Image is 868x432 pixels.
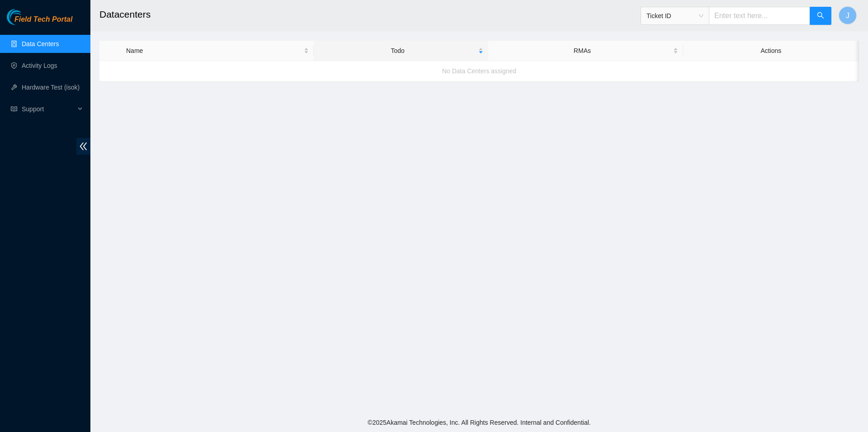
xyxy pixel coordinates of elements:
a: Hardware Test (isok) [22,84,80,91]
div: No Data Centers assigned [99,59,859,83]
button: search [810,7,831,25]
span: search [817,12,824,20]
span: J [846,10,849,21]
th: Actions [683,41,859,61]
a: Activity Logs [22,62,57,69]
img: Akamai Technologies [7,9,46,25]
span: double-left [76,138,90,155]
a: Data Centers [22,40,59,47]
input: Enter text here... [709,7,810,25]
button: J [839,6,857,24]
span: Support [22,100,75,118]
span: Field Tech Portal [14,15,72,24]
span: read [11,106,17,112]
footer: © 2025 Akamai Technologies, Inc. All Rights Reserved. Internal and Confidential. [90,413,868,432]
span: Ticket ID [646,9,703,23]
a: Akamai TechnologiesField Tech Portal [7,16,72,28]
